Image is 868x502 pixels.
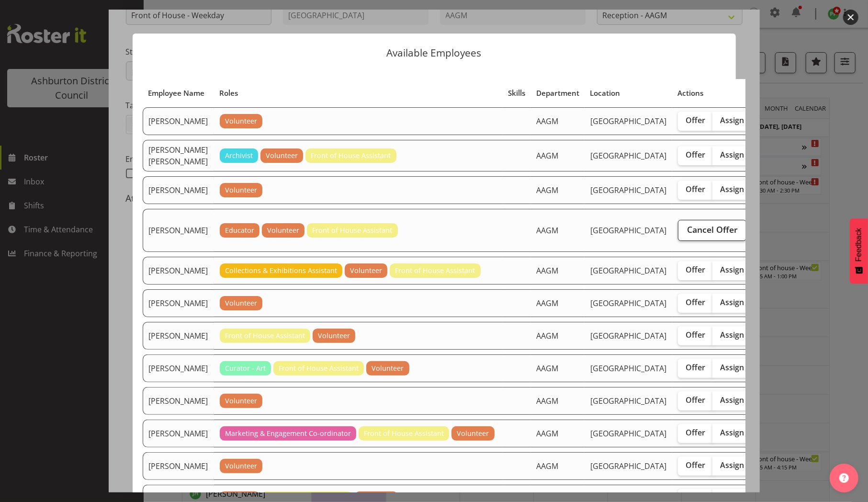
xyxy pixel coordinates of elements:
[590,150,666,161] span: [GEOGRAPHIC_DATA]
[590,116,666,126] span: [GEOGRAPHIC_DATA]
[686,184,705,194] span: Offer
[311,150,391,161] span: Front of House Assistant
[536,298,558,308] span: AAGM
[536,396,558,406] span: AAGM
[720,330,744,340] span: Assign
[395,265,475,276] span: Front of House Assistant
[839,473,849,483] img: help-xxl-2.png
[142,48,726,58] p: Available Employees
[720,363,744,372] span: Assign
[279,363,359,374] span: Front of House Assistant
[536,225,558,236] span: AAGM
[143,107,214,135] td: [PERSON_NAME]
[590,88,667,99] div: Location
[225,150,253,161] span: Archivist
[143,176,214,204] td: [PERSON_NAME]
[536,185,558,195] span: AAGM
[143,452,214,480] td: [PERSON_NAME]
[590,185,666,195] span: [GEOGRAPHIC_DATA]
[720,184,744,194] span: Assign
[686,297,705,307] span: Offer
[687,223,738,236] span: Cancel Offer
[312,225,392,236] span: Front of House Assistant
[686,330,705,340] span: Offer
[143,354,214,382] td: [PERSON_NAME]
[536,461,558,471] span: AAGM
[720,460,744,470] span: Assign
[536,331,558,341] span: AAGM
[686,460,705,470] span: Offer
[143,289,214,317] td: [PERSON_NAME]
[225,298,257,308] span: Volunteer
[590,265,666,276] span: [GEOGRAPHIC_DATA]
[536,88,579,99] div: Department
[143,387,214,415] td: [PERSON_NAME]
[686,150,705,160] span: Offer
[143,257,214,285] td: [PERSON_NAME]
[686,428,705,437] span: Offer
[686,363,705,372] span: Offer
[590,428,666,439] span: [GEOGRAPHIC_DATA]
[590,461,666,471] span: [GEOGRAPHIC_DATA]
[536,265,558,276] span: AAGM
[143,140,214,171] td: [PERSON_NAME] [PERSON_NAME]
[372,363,404,374] span: Volunteer
[720,395,744,405] span: Assign
[590,331,666,341] span: [GEOGRAPHIC_DATA]
[143,322,214,350] td: [PERSON_NAME]
[678,220,746,241] button: Cancel Offer
[143,209,214,252] td: [PERSON_NAME]
[590,225,666,236] span: [GEOGRAPHIC_DATA]
[678,88,752,99] div: Actions
[590,363,666,374] span: [GEOGRAPHIC_DATA]
[850,218,868,284] button: Feedback - Show survey
[266,150,298,161] span: Volunteer
[364,428,444,439] span: Front of House Assistant
[720,428,744,437] span: Assign
[219,88,497,99] div: Roles
[457,428,489,439] span: Volunteer
[720,115,744,125] span: Assign
[225,461,257,471] span: Volunteer
[225,265,337,276] span: Collections & Exhibitions Assistant
[536,150,558,161] span: AAGM
[350,265,382,276] span: Volunteer
[143,420,214,447] td: [PERSON_NAME]
[686,115,705,125] span: Offer
[720,150,744,160] span: Assign
[686,265,705,274] span: Offer
[590,396,666,406] span: [GEOGRAPHIC_DATA]
[536,363,558,374] span: AAGM
[720,297,744,307] span: Assign
[590,298,666,308] span: [GEOGRAPHIC_DATA]
[267,225,299,236] span: Volunteer
[536,428,558,439] span: AAGM
[855,228,863,262] span: Feedback
[225,363,266,374] span: Curator - Art
[508,88,525,99] div: Skills
[225,225,254,236] span: Educator
[225,428,351,439] span: Marketing & Engagement Co-ordinator
[225,396,257,406] span: Volunteer
[536,116,558,126] span: AAGM
[225,116,257,126] span: Volunteer
[225,185,257,195] span: Volunteer
[318,331,350,341] span: Volunteer
[148,88,208,99] div: Employee Name
[225,331,305,341] span: Front of House Assistant
[720,265,744,274] span: Assign
[686,395,705,405] span: Offer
